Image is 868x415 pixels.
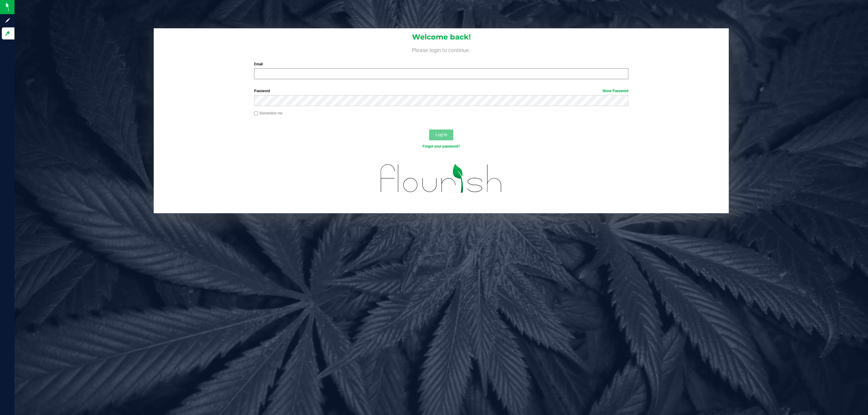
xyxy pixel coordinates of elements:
[254,111,282,116] label: Remember me
[429,129,453,140] button: Log In
[436,132,447,137] span: Log In
[5,17,11,23] inline-svg: Sign up
[254,89,270,93] span: Password
[254,111,258,116] input: Remember me
[5,30,11,36] inline-svg: Log in
[154,46,729,53] h4: Please login to continue.
[154,33,729,41] h1: Welcome back!
[370,155,513,201] img: flourish_logo.svg
[254,61,628,67] label: Email
[602,89,628,93] a: Show Password
[423,144,460,148] a: Forgot your password?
